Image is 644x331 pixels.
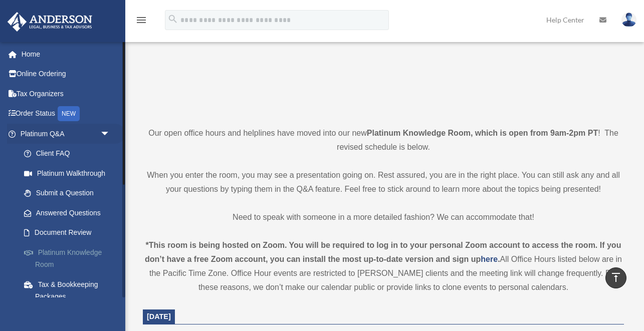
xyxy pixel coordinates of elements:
span: [DATE] [147,312,171,320]
a: Submit a Question [14,183,125,203]
img: Anderson Advisors Platinum Portal [5,12,95,32]
div: NEW [58,106,80,121]
a: Platinum Walkthrough [14,163,125,183]
i: vertical_align_top [610,271,622,283]
strong: . [498,255,500,263]
strong: Platinum Knowledge Room, which is open from 9am-2pm PT [367,129,598,137]
a: Platinum Q&Aarrow_drop_down [7,124,125,144]
a: Platinum Knowledge Room [14,242,125,274]
a: Home [7,44,125,64]
a: Online Ordering [7,64,125,84]
img: User Pic [621,13,636,27]
a: here [481,255,498,263]
p: When you enter the room, you may see a presentation going on. Rest assured, you are in the right ... [143,168,624,196]
div: All Office Hours listed below are in the Pacific Time Zone. Office Hour events are restricted to ... [143,238,624,294]
a: vertical_align_top [605,267,626,288]
strong: *This room is being hosted on Zoom. You will be required to log in to your personal Zoom account ... [145,241,621,263]
p: Our open office hours and helplines have moved into our new ! The revised schedule is below. [143,126,624,154]
i: menu [135,14,147,26]
p: Need to speak with someone in a more detailed fashion? We can accommodate that! [143,210,624,224]
a: Tax Organizers [7,84,125,104]
i: search [167,14,178,25]
a: Client FAQ [14,144,125,164]
a: Answered Questions [14,203,125,223]
a: Document Review [14,223,125,243]
a: Tax & Bookkeeping Packages [14,274,125,306]
a: Order StatusNEW [7,104,125,124]
span: arrow_drop_down [100,124,120,144]
a: menu [135,18,147,26]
